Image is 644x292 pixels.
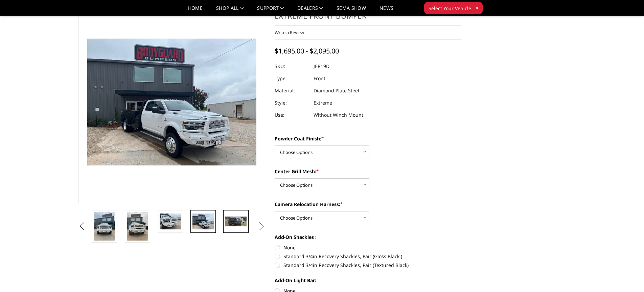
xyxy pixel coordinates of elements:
[424,2,483,14] button: Select Your Vehicle
[314,72,325,85] dd: Front
[429,5,471,12] span: Select Your Vehicle
[127,212,148,241] img: 2019-2026 Ram 4500-5500 - FT Series - Extreme Front Bumper
[275,85,308,97] dt: Material:
[257,6,284,16] a: Support
[216,6,244,16] a: shop all
[275,277,461,284] label: Add-On Light Bar:
[337,6,366,16] a: SEMA Show
[257,221,267,231] button: Next
[192,214,214,229] img: 2019-2026 Ram 4500-5500 - FT Series - Extreme Front Bumper
[275,262,461,269] label: Standard 3/4in Recovery Shackles, Pair (Textured Black)
[275,46,339,55] span: $1,695.00 - $2,095.00
[275,60,308,72] dt: SKU:
[314,85,359,97] dd: Diamond Plate Steel
[610,260,644,292] iframe: Chat Widget
[314,109,363,121] dd: Without Winch Mount
[275,201,461,208] label: Camera Relocation Harness:
[314,60,329,72] dd: JER19D
[476,4,478,12] span: ▾
[77,221,87,231] button: Previous
[275,109,308,121] dt: Use:
[275,233,461,241] label: Add-On Shackles :
[275,168,461,175] label: Center Grill Mesh:
[275,72,308,85] dt: Type:
[78,0,265,203] a: 2019-2026 Ram 4500-5500 - FT Series - Extreme Front Bumper
[314,97,332,109] dd: Extreme
[275,135,461,142] label: Powder Coat Finish:
[275,29,304,36] a: Write a Review
[94,212,115,241] img: 2019-2026 Ram 4500-5500 - FT Series - Extreme Front Bumper
[379,6,393,16] a: News
[275,253,461,260] label: Standard 3/4in Recovery Shackles, Pair (Gloss Black )
[275,97,308,109] dt: Style:
[160,214,181,229] img: 2019-2026 Ram 4500-5500 - FT Series - Extreme Front Bumper
[297,6,323,16] a: Dealers
[275,244,461,251] label: None
[188,6,203,16] a: Home
[225,217,247,226] img: 2019-2026 Ram 4500-5500 - FT Series - Extreme Front Bumper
